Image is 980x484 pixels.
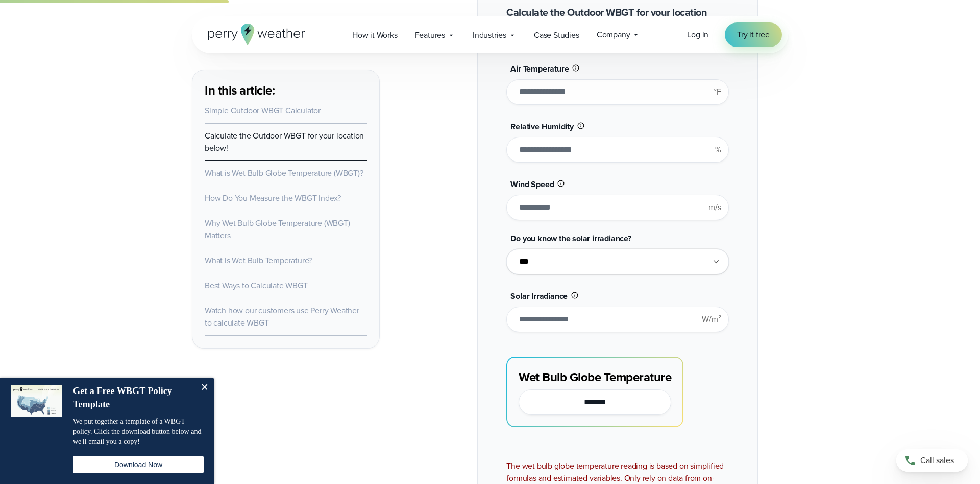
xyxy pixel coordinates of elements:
a: Calculate the Outdoor WBGT for your location below! [205,130,364,154]
span: Wind Speed [510,178,554,190]
a: Call sales [896,449,968,472]
h3: In this article: [205,82,367,99]
span: Air Temperature [510,63,569,75]
h2: Calculate the Outdoor WBGT for your location below! [506,5,728,35]
span: Features [415,29,445,41]
span: Solar Irradiance [510,290,568,302]
a: Try it free [725,22,782,47]
span: How it Works [352,29,398,41]
span: Case Studies [534,29,579,41]
a: How Do You Measure the WBGT Index? [205,192,341,204]
a: What is Wet Bulb Temperature? [205,255,312,266]
a: Best Ways to Calculate WBGT [205,280,308,291]
span: Do you know the solar irradiance? [510,233,631,244]
button: Download Now [73,456,204,473]
a: Case Studies [525,25,588,45]
span: Log in [687,29,708,40]
p: We put together a template of a WBGT policy. Click the download button below and we'll email you ... [73,417,204,447]
a: Watch how our customers use Perry Weather to calculate WBGT [205,305,359,329]
span: Call sales [920,454,954,467]
a: What is Wet Bulb Globe Temperature (WBGT)? [205,167,363,179]
button: Close [194,378,214,398]
a: How it Works [344,25,406,45]
span: Relative Humidity [510,121,574,132]
span: Company [597,29,630,41]
a: Log in [687,29,708,41]
span: Try it free [737,29,770,41]
a: Simple Outdoor WBGT Calculator [205,105,321,117]
span: Industries [473,29,506,41]
h4: Get a Free WBGT Policy Template [73,385,193,411]
a: Why Wet Bulb Globe Temperature (WBGT) Matters [205,217,350,241]
img: dialog featured image [11,385,62,417]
